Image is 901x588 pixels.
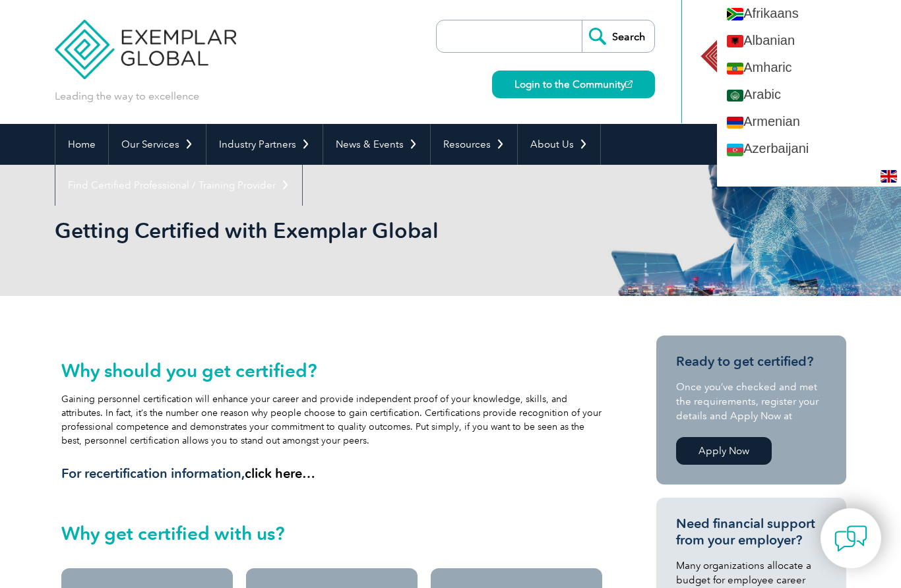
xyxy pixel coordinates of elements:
[518,124,600,165] a: About Us
[61,523,602,544] h2: Why get certified with us?
[881,170,897,183] img: en
[717,27,901,54] a: Albanian
[492,71,655,98] a: Login to the Community
[676,515,826,548] h3: Need financial support from your employer?
[727,63,743,75] img: am
[61,360,602,482] div: Gaining personnel certification will enhance your career and provide independent proof of your kn...
[61,360,602,381] h2: Why should you get certified?
[727,117,743,129] img: hy
[727,90,743,102] img: ar
[55,165,302,206] a: Find Certified Professional / Training Provider
[109,124,206,165] a: Our Services
[206,124,323,165] a: Industry Partners
[431,124,517,165] a: Resources
[245,465,315,481] a: click here…
[55,218,561,243] h1: Getting Certified with Exemplar Global
[834,522,867,555] img: contact-chat.png
[61,465,602,482] h3: For recertification information,
[55,89,199,103] p: Leading the way to excellence
[625,80,633,88] img: open_square.png
[676,353,826,370] h3: Ready to get certified?
[323,124,430,165] a: News & Events
[727,8,743,20] img: af
[727,35,743,47] img: sq
[676,380,826,423] p: Once you’ve checked and met the requirements, register your details and Apply Now at
[717,54,901,81] a: Amharic
[717,108,901,135] a: Armenian
[727,144,743,156] img: az
[717,81,901,108] a: Arabic
[582,20,654,52] input: Search
[676,437,772,465] a: Apply Now
[717,163,901,190] a: Basque
[717,135,901,162] a: Azerbaijani
[55,124,108,165] a: Home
